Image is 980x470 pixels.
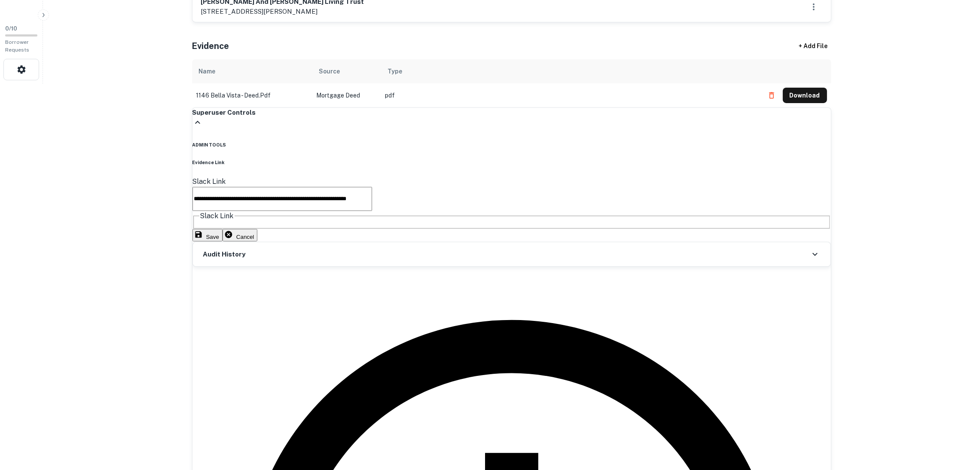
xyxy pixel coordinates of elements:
div: Name [199,66,216,76]
label: Slack Link [192,177,226,186]
div: Type [388,66,403,76]
th: Type [381,59,760,83]
span: 0 / 10 [5,25,17,32]
button: Download [783,88,827,103]
button: Delete file [764,89,779,102]
button: Save [192,229,223,241]
td: Mortgage Deed [312,83,381,107]
button: Cancel [223,229,258,241]
td: pdf [381,83,760,107]
p: [STREET_ADDRESS][PERSON_NAME] [201,6,364,17]
h5: Evidence [192,40,229,52]
th: Source [312,59,381,83]
h6: ADMIN TOOLS [192,141,831,148]
span: Borrower Requests [5,39,29,53]
h6: Audit History [203,250,246,259]
iframe: Chat Widget [937,401,980,443]
div: Source [319,66,340,76]
th: Name [192,59,312,83]
td: 1146 bella vista - deed.pdf [192,83,312,107]
h6: Evidence Link [192,159,831,166]
h6: Superuser Controls [192,108,831,118]
div: scrollable content [192,59,831,107]
span: Slack Link [200,212,234,220]
div: + Add File [783,39,843,54]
